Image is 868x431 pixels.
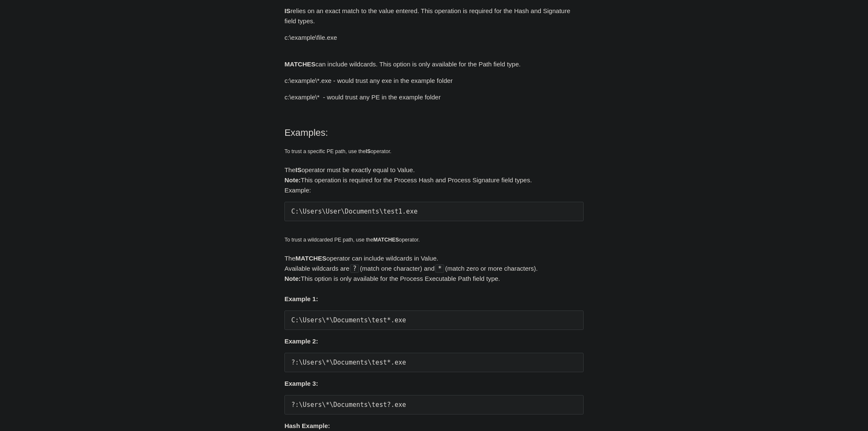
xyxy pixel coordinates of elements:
strong: Note: [284,176,300,184]
h5: To trust a specific PE path, use the operator. [284,148,584,156]
p: can include wildcards. This option is only available for the Path field type. [284,49,584,69]
p: c:\example\*.exe - would trust any exe in the example folder [284,76,584,86]
p: c:\example\* - would trust any PE in the example folder [284,92,584,102]
strong: IS [366,148,371,154]
div: The operator can include wildcards in Value. Available wildcards are (match one character) and (m... [284,228,584,346]
strong: MATCHES [373,237,399,243]
pre: ?:\Users\*\Documents\test?.exe [284,395,584,415]
pre: C:\Users\User\Documents\test1.exe [284,202,584,221]
div: The operator must be exactly equal to Value. This operation is required for the Process Hash and ... [284,148,584,221]
strong: MATCHES [295,255,326,262]
strong: IS [295,166,301,173]
pre: C:\Users\*\Documents\test*.exe [284,310,584,330]
strong: Example 1: [284,295,318,302]
strong: Hash Example: [284,422,330,429]
h5: To trust a wildcarded PE path, use the operator. [284,228,584,244]
p: c:\example\file.exe [284,33,584,43]
code: ? [350,264,359,273]
strong: IS [284,7,290,14]
pre: ?:\Users\*\Documents\test*.exe [284,353,584,372]
div: Example: [284,185,584,195]
strong: Example 3: [284,380,318,387]
h2: Examples: [284,125,584,140]
p: relies on an exact match to the value entered. This operation is required for the Hash and Signat... [284,6,584,26]
strong: Example 2: [284,338,318,345]
strong: MATCHES [284,60,315,68]
strong: Note: [284,275,300,282]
